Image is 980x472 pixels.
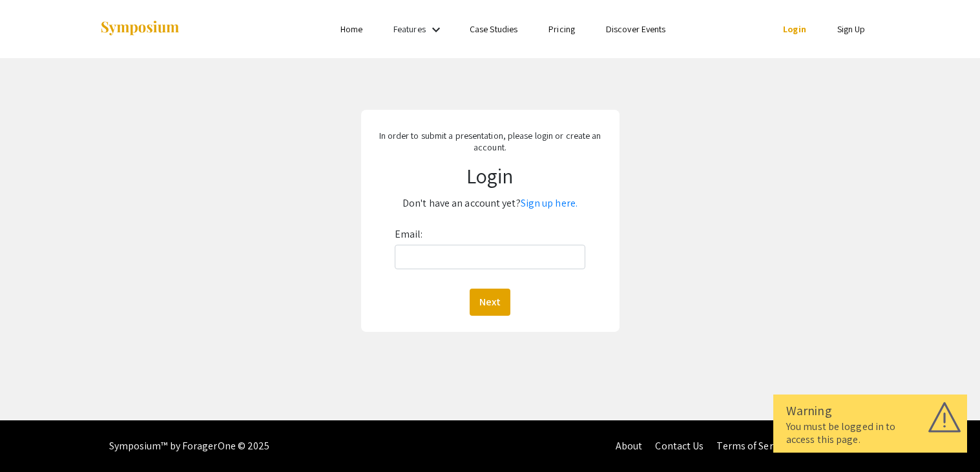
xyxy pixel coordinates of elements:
a: Sign up here. [521,196,578,210]
label: Email: [395,224,423,245]
a: Features [393,23,426,35]
a: Contact Us [655,439,704,453]
a: About [616,439,643,453]
img: Symposium by ForagerOne [99,20,180,37]
div: You must be logged in to access this page. [786,420,954,446]
a: Discover Events [606,23,666,35]
a: Case Studies [470,23,517,35]
a: Pricing [548,23,575,35]
a: Home [340,23,362,35]
p: Don't have an account yet? [371,193,610,214]
a: Sign Up [837,23,866,35]
p: In order to submit a presentation, please login or create an account. [371,130,610,153]
div: Warning [786,401,954,420]
button: Next [470,289,510,316]
div: Symposium™ by ForagerOne © 2025 [109,420,270,472]
a: Login [783,23,806,35]
a: Terms of Service [716,439,790,453]
h1: Login [371,163,610,188]
mat-icon: Expand Features list [428,22,444,37]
